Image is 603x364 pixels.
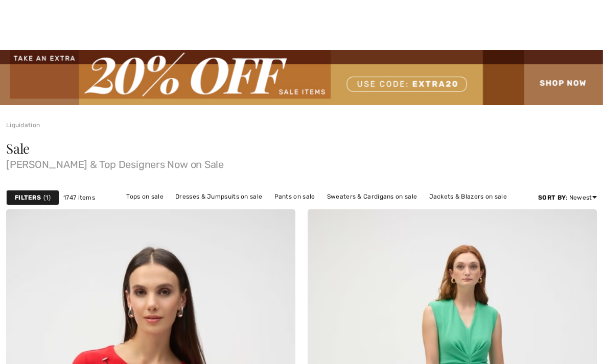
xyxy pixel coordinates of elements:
[258,203,308,216] a: Skirts on sale
[6,155,597,169] span: [PERSON_NAME] & Top Designers Now on Sale
[537,333,593,359] iframe: Opens a widget where you can find more information
[310,203,376,216] a: Outerwear on sale
[15,193,41,202] strong: Filters
[63,193,95,202] span: 1747 items
[269,190,320,203] a: Pants on sale
[538,194,566,201] strong: Sort By
[6,122,40,129] a: Liquidation
[121,190,169,203] a: Tops on sale
[322,190,422,203] a: Sweaters & Cardigans on sale
[43,193,51,202] span: 1
[538,193,597,202] div: : Newest
[170,190,267,203] a: Dresses & Jumpsuits on sale
[424,190,513,203] a: Jackets & Blazers on sale
[6,139,30,157] span: Sale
